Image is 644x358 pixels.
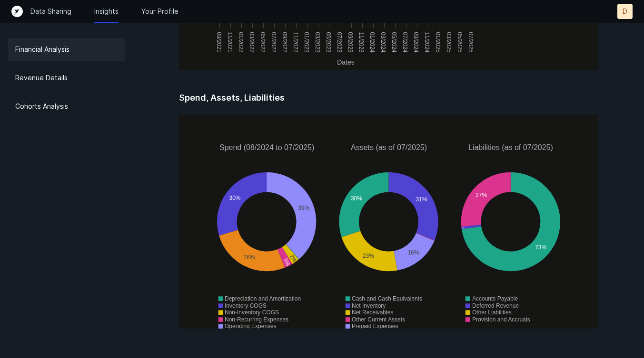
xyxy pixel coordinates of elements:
p: D [623,7,627,16]
a: Cohorts Analysis [8,95,125,118]
p: Revenue Details [15,72,68,84]
a: Revenue Details [8,66,125,89]
a: Financial Analysis [8,38,125,61]
a: Your Profile [141,7,178,16]
button: D [617,4,633,19]
a: Data Sharing [30,7,71,16]
h5: Spend, Assets, Liabilities [179,92,598,115]
p: Financial Analysis [15,44,69,55]
p: Cohorts Analysis [15,101,68,112]
a: Insights [94,7,119,16]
